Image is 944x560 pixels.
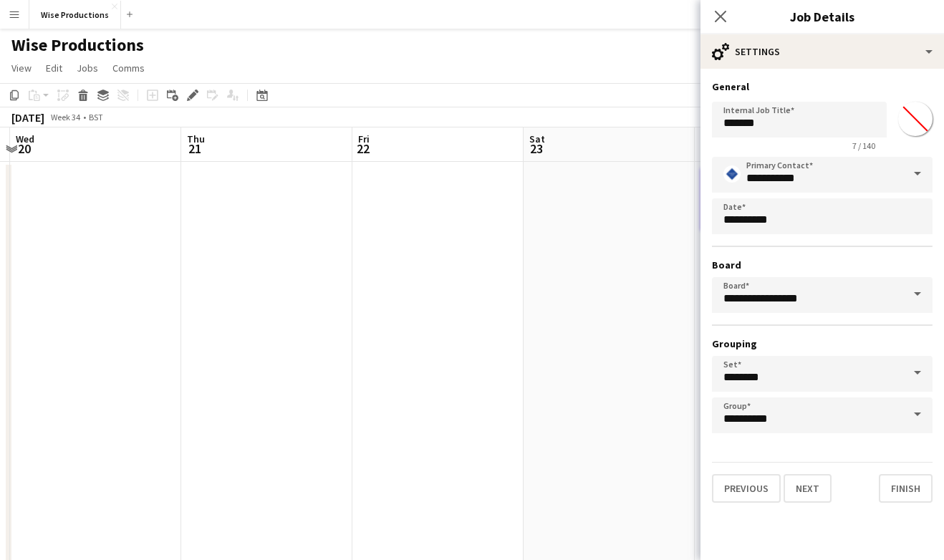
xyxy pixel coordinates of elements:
button: Previous [712,474,781,503]
span: Sat [529,132,545,145]
h1: Wise Productions [11,34,144,56]
h3: General [712,80,933,93]
span: View [11,62,32,74]
button: Finish [879,474,933,503]
span: Wed [16,132,34,145]
span: Jobs [77,62,98,74]
span: 7 / 140 [841,140,887,151]
span: Comms [112,62,145,74]
span: 20 [14,140,34,157]
a: Edit [40,59,68,77]
span: 23 [527,140,545,157]
div: [DATE] [11,110,44,125]
span: 24 [698,140,718,157]
span: 21 [185,140,205,157]
a: View [6,59,37,77]
a: Jobs [71,59,104,77]
div: Settings [700,34,944,69]
a: Comms [107,59,150,77]
span: Fri [358,132,370,145]
button: Wise Productions [29,1,121,29]
span: Edit [46,62,62,74]
span: Thu [187,132,205,145]
h3: Job Details [700,7,944,26]
button: Next [784,474,832,503]
h3: Grouping [712,337,933,350]
span: Week 34 [47,112,83,122]
div: BST [89,112,103,122]
h3: Board [712,259,933,271]
span: 22 [356,140,370,157]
